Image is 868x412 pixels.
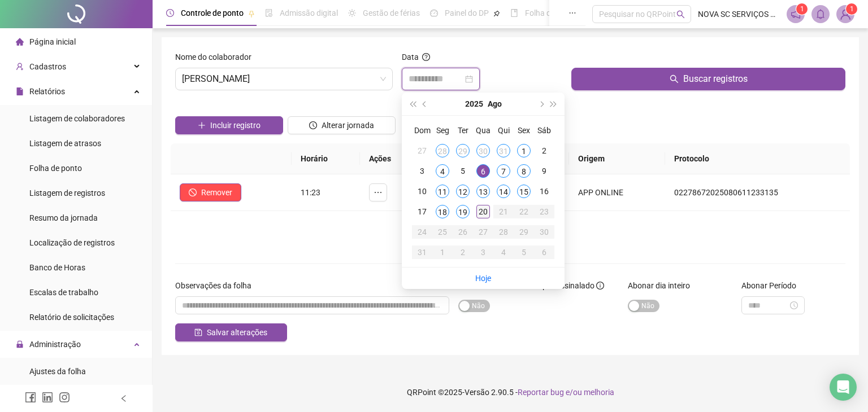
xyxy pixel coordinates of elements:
td: 2025-08-17 [412,201,432,222]
span: Versão [465,388,489,397]
div: Open Intercom Messenger [830,374,857,401]
div: 29 [456,144,470,157]
span: Página inicial [29,37,76,46]
span: Listagem de registros [29,189,105,198]
div: 5 [517,246,531,259]
div: 25 [436,225,449,239]
span: info-circle [596,282,604,290]
span: Administração [29,340,81,349]
td: 2025-08-07 [493,161,514,181]
td: 2025-08-11 [432,181,453,201]
span: 11:23 [301,188,320,197]
div: 20 [476,205,490,218]
div: 23 [537,205,551,218]
span: Buscar registros [683,72,748,86]
img: 30038 [837,6,854,23]
td: 2025-07-30 [473,141,493,161]
span: search [670,74,679,84]
span: Data [402,52,419,62]
button: year panel [465,93,483,115]
td: 2025-08-28 [493,222,514,242]
span: Salvar alterações [207,326,267,339]
th: Dom [412,120,432,141]
div: 30 [537,225,551,239]
td: 2025-09-06 [534,242,554,262]
button: Incluir registro [175,116,283,134]
td: 2025-07-29 [453,141,473,161]
footer: QRPoint © 2025 - 2.90.5 - [153,372,868,412]
span: Cadastros [29,62,66,71]
button: Remover [180,183,241,201]
div: 17 [415,205,429,218]
td: 02278672025080611233135 [665,174,850,211]
td: 2025-08-06 [473,161,493,181]
td: 2025-07-28 [432,141,453,161]
th: Sáb [534,120,554,141]
td: 2025-09-05 [514,242,534,262]
span: stop [189,189,197,196]
button: super-prev-year [406,93,419,115]
span: question-circle [422,53,430,61]
div: 26 [456,225,470,239]
span: Listagem de colaboradores [29,114,125,123]
span: EDIVALDO BONFIM FAVACHO [182,68,386,90]
button: prev-year [419,93,431,115]
div: 29 [517,225,531,239]
th: Qui [493,120,514,141]
div: 21 [497,205,510,218]
span: Remover [201,186,232,199]
div: 3 [415,164,429,178]
div: 24 [415,225,429,239]
div: 2 [537,144,551,157]
button: super-next-year [548,93,560,115]
span: Relatório de solicitações [29,313,114,322]
td: 2025-08-25 [432,222,453,242]
span: Admissão digital [280,8,338,17]
div: 9 [537,164,551,178]
td: 2025-08-23 [534,201,554,222]
div: 31 [415,246,429,259]
span: 1 [850,5,854,13]
div: 6 [537,246,551,259]
label: Nome do colaborador [175,51,259,63]
div: 5 [456,164,470,178]
div: 13 [476,185,490,198]
span: facebook [25,392,36,403]
div: 28 [436,144,449,157]
div: 12 [456,185,470,198]
td: 2025-08-21 [493,201,514,222]
span: sun [348,9,356,17]
td: 2025-08-13 [473,181,493,201]
span: file [16,87,24,95]
button: next-year [535,93,547,115]
div: 15 [517,185,531,198]
div: 10 [415,185,429,198]
a: Alterar jornada [288,122,396,131]
span: linkedin [42,392,53,403]
span: NOVA SC SERVIÇOS TECNICOS EIRELI [698,8,780,20]
td: 2025-08-15 [514,181,534,201]
td: 2025-08-03 [412,161,432,181]
span: Folha de pagamento [525,8,597,17]
span: Incluir registro [210,119,261,132]
th: Seg [432,120,453,141]
td: 2025-08-16 [534,181,554,201]
td: 2025-08-18 [432,201,453,222]
span: Listagem de atrasos [29,139,101,148]
th: Origem [569,143,665,174]
div: 30 [476,144,490,157]
div: 2 [456,246,470,259]
div: 4 [497,246,510,259]
span: search [676,10,685,19]
div: 22 [517,205,531,218]
td: 2025-08-10 [412,181,432,201]
th: Qua [473,120,493,141]
label: Abonar Período [741,279,804,292]
th: Protocolo [665,143,850,174]
span: pushpin [493,10,500,17]
span: pushpin [248,10,255,17]
span: dashboard [430,9,438,17]
span: instagram [59,392,70,403]
div: 1 [517,144,531,157]
th: Ações [360,143,421,174]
